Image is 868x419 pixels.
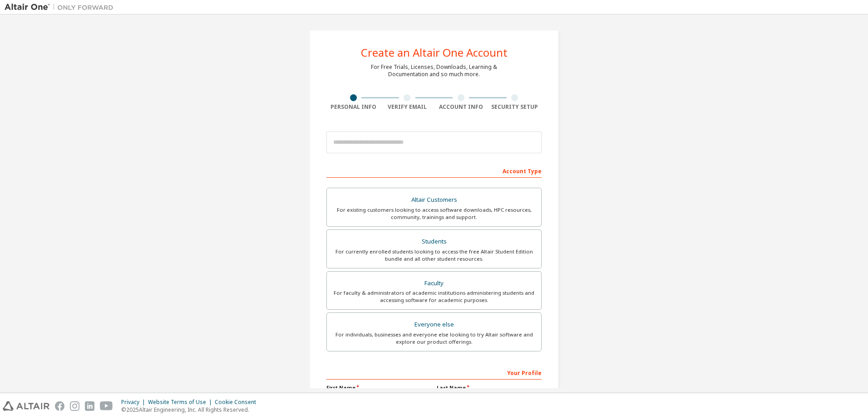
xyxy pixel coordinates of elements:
div: For individuals, businesses and everyone else looking to try Altair software and explore our prod... [332,331,536,346]
p: © 2025 Altair Engineering, Inc. All Rights Reserved. [121,406,261,414]
div: Account Info [434,103,488,111]
div: Verify Email [380,103,434,111]
label: Last Name [437,384,542,391]
div: Create an Altair One Account [361,47,508,58]
img: linkedin.svg [85,401,94,411]
label: First Name [326,384,431,391]
img: Altair One [5,3,118,12]
div: Altair Customers [332,194,536,206]
div: For Free Trials, Licenses, Downloads, Learning & Documentation and so much more. [371,63,497,78]
div: Faculty [332,277,536,290]
div: Personal Info [326,103,380,111]
div: For currently enrolled students looking to access the free Altair Student Edition bundle and all ... [332,248,536,263]
div: Account Type [326,163,542,178]
div: Privacy [121,399,148,406]
div: For existing customers looking to access software downloads, HPC resources, community, trainings ... [332,206,536,221]
div: Your Profile [326,365,542,380]
img: youtube.svg [100,401,113,411]
div: Website Terms of Use [148,399,215,406]
img: facebook.svg [55,401,64,411]
div: Security Setup [488,103,542,111]
div: For faculty & administrators of academic institutions administering students and accessing softwa... [332,289,536,304]
div: Everyone else [332,318,536,331]
img: instagram.svg [70,401,79,411]
div: Students [332,235,536,248]
div: Cookie Consent [215,399,261,406]
img: altair_logo.svg [3,401,49,411]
